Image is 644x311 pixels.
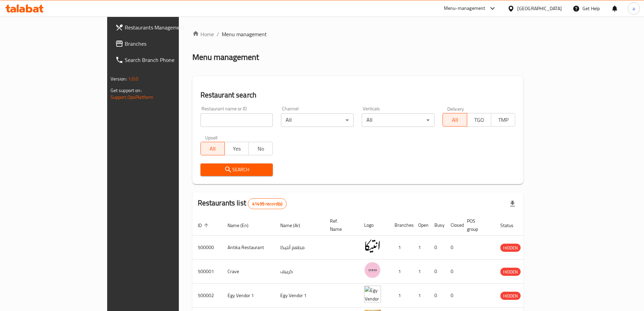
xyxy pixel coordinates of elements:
span: Branches [125,40,209,48]
th: Logo [359,215,389,236]
td: Egy Vendor 1 [275,284,325,308]
h2: Restaurants list [198,198,287,209]
td: 1 [413,236,429,260]
div: All [281,113,354,127]
th: Branches [389,215,413,236]
button: TGO [467,113,491,127]
span: POS group [467,217,487,233]
td: مطعم أنتيكا [275,236,325,260]
th: Closed [445,215,461,236]
span: HIDDEN [500,292,521,300]
td: 0 [445,236,461,260]
td: 0 [445,260,461,284]
a: Support.OpsPlatform [111,93,153,102]
button: No [248,142,273,155]
td: Crave [222,260,275,284]
span: No [252,144,270,154]
span: Yes [228,144,246,154]
span: Version: [111,74,127,83]
td: 0 [429,284,445,308]
li: / [217,30,219,38]
span: TMP [494,115,512,125]
td: 0 [445,284,461,308]
div: Export file [504,196,521,212]
td: 1 [389,236,413,260]
td: 1 [413,260,429,284]
td: Antika Restaurant [222,236,275,260]
div: Total records count [248,198,287,209]
img: Egy Vendor 1 [364,286,381,303]
div: [GEOGRAPHIC_DATA] [517,5,562,12]
button: TMP [491,113,515,127]
button: All [200,142,225,155]
label: Delivery [447,106,464,111]
span: 1.0.0 [128,74,139,83]
div: HIDDEN [500,292,521,300]
button: Search [200,163,273,176]
span: 41499 record(s) [248,201,286,207]
label: Upsell [205,135,218,140]
span: Restaurants Management [125,23,209,31]
span: HIDDEN [500,244,521,252]
th: Busy [429,215,445,236]
h2: Menu management [192,52,259,63]
td: 1 [413,284,429,308]
span: TGO [470,115,488,125]
h2: Restaurant search [200,90,516,100]
div: HIDDEN [500,244,521,252]
span: HIDDEN [500,268,521,276]
button: Yes [224,142,249,155]
nav: breadcrumb [192,30,524,38]
span: Name (Ar) [280,221,309,229]
td: 0 [429,260,445,284]
a: Branches [110,36,215,52]
img: Crave [364,262,381,279]
span: Ref. Name [330,217,351,233]
span: Search [206,165,268,174]
input: Search for restaurant name or ID.. [200,113,273,127]
span: All [204,144,222,154]
span: Menu management [222,30,267,38]
span: All [446,115,464,125]
td: كرييف [275,260,325,284]
th: Open [413,215,429,236]
div: All [362,113,434,127]
td: 1 [389,260,413,284]
img: Antika Restaurant [364,238,381,254]
td: 0 [429,236,445,260]
button: All [443,113,467,127]
span: ID [198,221,211,229]
span: a [633,5,635,12]
span: Search Branch Phone [125,56,209,64]
a: Search Branch Phone [110,52,215,68]
td: Egy Vendor 1 [222,284,275,308]
span: Status [500,221,522,229]
span: Get support on: [111,86,142,95]
a: Restaurants Management [110,19,215,36]
td: 1 [389,284,413,308]
div: Menu-management [444,4,485,13]
span: Name (En) [228,221,257,229]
